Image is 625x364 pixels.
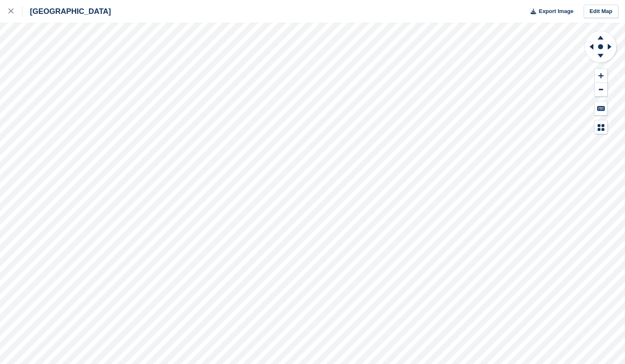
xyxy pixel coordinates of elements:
button: Export Image [526,5,574,19]
span: Export Image [539,7,573,16]
button: Keyboard Shortcuts [595,101,607,115]
a: Edit Map [584,5,618,19]
button: Zoom In [595,69,607,83]
div: [GEOGRAPHIC_DATA] [22,6,111,16]
button: Zoom Out [595,83,607,97]
button: Map Legend [595,120,607,134]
